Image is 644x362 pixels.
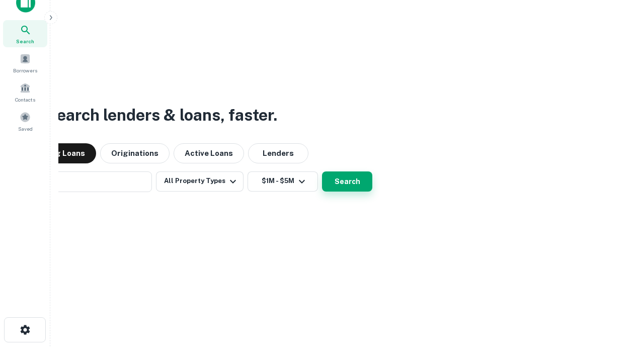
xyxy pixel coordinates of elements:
[248,171,318,192] button: $1M - $5M
[594,282,644,330] iframe: Chat Widget
[248,143,308,163] button: Lenders
[16,37,34,45] span: Search
[46,103,277,127] h3: Search lenders & loans, faster.
[3,78,47,106] a: Contacts
[174,143,244,163] button: Active Loans
[100,143,170,163] button: Originations
[156,171,244,192] button: All Property Types
[15,96,35,104] span: Contacts
[322,171,372,192] button: Search
[18,125,33,133] span: Saved
[3,108,47,135] a: Saved
[3,49,47,76] a: Borrowers
[13,66,37,74] span: Borrowers
[3,20,47,47] a: Search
